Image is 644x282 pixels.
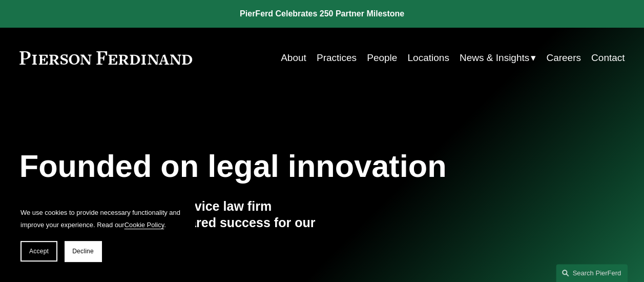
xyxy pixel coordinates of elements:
[556,264,628,282] a: Search this site
[317,48,357,68] a: Practices
[124,221,164,229] a: Cookie Policy
[367,48,397,68] a: People
[10,196,195,272] section: Cookie banner
[29,248,49,255] span: Accept
[65,241,101,261] button: Decline
[20,241,57,261] button: Accept
[281,48,306,68] a: About
[546,48,581,68] a: Careers
[20,207,184,231] p: We use cookies to provide necessary functionality and improve your experience. Read our .
[591,48,625,68] a: Contact
[407,48,449,68] a: Locations
[72,248,94,255] span: Decline
[19,148,524,184] h1: Founded on legal innovation
[460,49,529,67] span: News & Insights
[460,48,536,68] a: folder dropdown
